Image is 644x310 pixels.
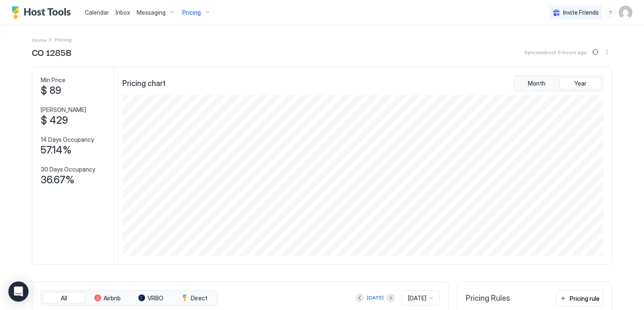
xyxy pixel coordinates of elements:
button: Year [559,78,601,89]
button: Airbnb [86,292,128,304]
span: Breadcrumb [55,36,72,43]
span: $ 429 [41,114,68,127]
button: Month [516,78,558,89]
span: VRBO [148,294,164,302]
span: Messaging [137,9,166,16]
span: $ 89 [41,84,61,97]
span: Airbnb [104,294,121,302]
span: 30 Days Occupancy [41,166,95,173]
a: Calendar [85,8,109,17]
button: Pricing rule [556,290,603,307]
span: Pricing [182,9,201,16]
button: More options [602,47,612,57]
div: User profile [619,6,632,19]
div: [DATE] [367,294,384,302]
span: Year [574,80,587,87]
button: Direct [174,292,216,304]
span: Home [32,37,47,43]
div: Open Intercom Messenger [8,281,29,302]
span: Calendar [85,9,109,16]
div: tab-group [41,290,218,306]
span: [DATE] [408,294,426,302]
span: Inbox [116,9,130,16]
span: Pricing chart [122,79,166,89]
span: Synced about 6 hours ago [524,49,587,55]
span: All [61,294,67,302]
button: VRBO [130,292,172,304]
div: Breadcrumb [32,35,47,44]
a: Home [32,35,47,44]
span: Direct [191,294,208,302]
button: Sync prices [590,47,600,57]
button: Next month [387,294,395,302]
span: Invite Friends [563,9,599,16]
span: Month [528,80,545,87]
span: 57.14% [41,144,72,156]
button: Previous month [356,294,364,302]
span: 14 Days Occupancy [41,136,94,143]
span: Pricing Rules [466,294,510,303]
a: Inbox [116,8,130,17]
div: Pricing rule [570,294,600,303]
span: Min Price [41,76,65,84]
button: [DATE] [366,293,385,303]
div: menu [602,47,612,57]
span: [PERSON_NAME] [41,106,86,114]
div: menu [605,8,615,18]
div: tab-group [514,76,603,91]
button: All [43,292,85,304]
a: Host Tools Logo [12,6,75,19]
span: CO 1285B [32,46,71,58]
span: 36.67% [41,174,75,186]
